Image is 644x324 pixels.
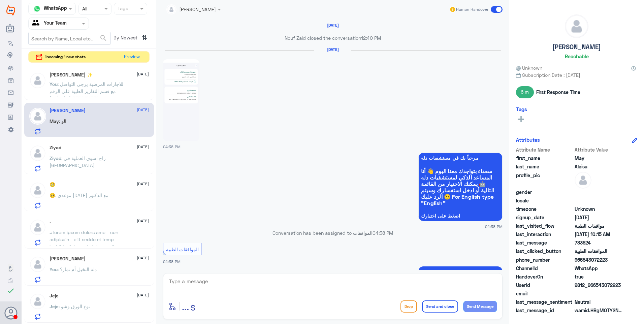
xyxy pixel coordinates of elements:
span: null [575,290,623,297]
span: search [99,34,107,42]
span: [DATE] [137,181,149,187]
img: defaultAdmin.png [29,182,46,199]
span: Ziyad [50,155,61,161]
span: first_name [516,155,573,162]
span: [DATE] [137,255,149,261]
span: last_message [516,239,573,246]
span: 04:38 PM [163,144,181,149]
span: Human Handover [456,6,488,12]
span: profile_pic [516,172,573,187]
span: incoming 1 new chats [45,54,86,60]
img: whatsapp.png [32,4,42,14]
img: defaultAdmin.png [29,219,46,236]
span: last_visited_flow [516,222,573,229]
span: last_message_id [516,307,573,314]
span: 🥹 [50,192,55,198]
span: signup_date [516,214,573,221]
img: defaultAdmin.png [29,72,46,89]
h5: 🥹 [50,182,55,188]
span: . [50,229,51,235]
img: defaultAdmin.png [575,172,591,189]
span: : نوع الورق وشو [59,303,90,309]
span: Attribute Value [575,146,623,153]
span: timezone [516,205,573,213]
span: gender [516,189,573,196]
span: : راح اسوي العملية في [GEOGRAPHIC_DATA] [50,155,106,168]
span: [DATE] [137,71,149,77]
h5: عبدالله ابومتعب⚽️ [50,256,86,262]
button: Send Message [463,301,497,312]
span: last_interaction [516,231,573,238]
input: Search by Name, Local etc… [29,32,110,44]
span: الموافقات الطبية [166,247,199,252]
h5: Ziyad [50,145,61,151]
span: Attribute Name [516,146,573,153]
span: الموافقات الطبية [575,248,623,255]
span: email [516,290,573,297]
span: Aleisa [575,163,623,170]
span: 04:38 PM [373,230,393,236]
span: HandoverOn [516,273,573,280]
h5: . [50,219,51,225]
span: First Response Time [536,89,580,96]
span: سعداء بتواجدك معنا اليوم 👋 أنا المساعد الذكي لمستشفيات دله 🤖 يمكنك الاختيار من القائمة التالية أو... [421,168,500,206]
p: Conversation has been assigned to الموافقات [163,229,503,236]
span: You [50,81,58,87]
span: Unknown [575,205,623,213]
img: defaultAdmin.png [29,256,46,273]
span: 0 [575,298,623,305]
span: true [575,273,623,280]
div: Tags [117,5,128,13]
h5: [PERSON_NAME] [552,43,601,51]
span: 2024-12-04T15:45:39.767Z [575,214,623,221]
i: check [7,287,15,295]
span: null [575,197,623,204]
span: 04:38 PM [163,259,181,264]
button: ... [182,299,189,314]
span: By Newest [111,32,139,45]
span: 2025-09-25T07:15:28.16Z [575,231,623,238]
span: last_message_sentiment [516,298,573,305]
h5: May Aleisa [50,108,86,114]
span: 783624 [575,239,623,246]
h6: Reachable [565,53,589,59]
span: May [50,118,59,124]
span: null [575,189,623,196]
span: wamid.HBgMOTY2NTQzMDcyMjIzFQIAEhggQUM5MTQ2MEE0M0MxNjczRjY0QzU2OUUxQjQxNUI0NzcA [575,307,623,314]
img: yourTeam.svg [32,19,42,29]
span: اضغط على اختيارك [421,213,500,219]
span: 04:38 PM [485,224,503,229]
span: : دلة النخيل أم نمار؟ [58,266,97,272]
h6: [DATE] [314,47,351,52]
span: last_clicked_button [516,248,573,255]
span: [DATE] [137,107,149,113]
span: 2 [575,265,623,272]
img: defaultAdmin.png [29,293,46,310]
span: locale [516,197,573,204]
span: : للاجازات المرضية يرجى التواصل مع قسم التقارير الطبية على الرقم 0550181732 ( واتساب ) [50,81,123,101]
button: Preview [121,52,142,63]
h5: Abdulelah Bukhari ✨ [50,72,93,78]
span: ... [182,300,189,312]
span: موافقات الطبية [575,222,623,229]
img: 1695391614441177.jpg [163,59,199,141]
h6: Tags [516,106,527,112]
button: Avatar [4,306,17,319]
span: phone_number [516,256,573,263]
span: Jeje [50,303,59,309]
h5: Jeje [50,293,59,299]
button: search [99,33,107,44]
img: defaultAdmin.png [29,108,46,125]
h6: Attributes [516,137,540,143]
span: May [575,155,623,162]
span: UserId [516,282,573,289]
button: Send and close [422,300,458,313]
h6: [DATE] [314,23,351,28]
span: 12:40 PM [361,35,381,41]
button: Drop [400,300,417,313]
span: [DATE] [137,144,149,150]
span: You [50,266,58,272]
img: Widebot Logo [6,5,15,16]
span: [DATE] [137,292,149,298]
img: defaultAdmin.png [565,15,588,38]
